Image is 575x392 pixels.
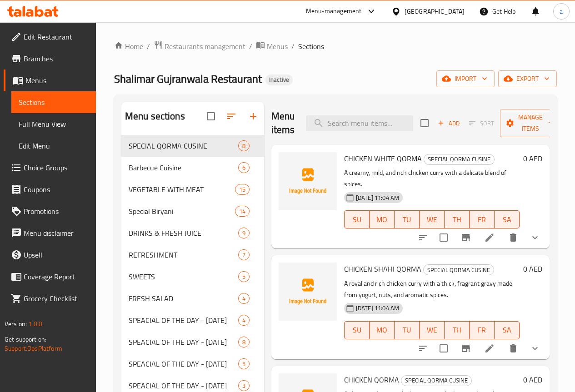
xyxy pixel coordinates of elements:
[279,152,337,210] img: CHICKEN WHITE QORMA
[238,358,250,369] div: items
[121,179,264,200] div: VEGETABLE WITH MEAT15
[267,41,288,52] span: Menus
[239,164,249,172] span: 6
[121,200,264,222] div: Special Biryani14
[507,112,554,134] span: Manage items
[412,337,434,359] button: sort-choices
[239,360,249,368] span: 5
[445,321,470,339] button: TH
[25,75,89,86] span: Menus
[424,265,494,275] span: SPECIAL QORMA CUSINE
[129,271,238,282] div: SWEETS
[445,210,470,228] button: TH
[121,222,264,244] div: DRINKS & FRESH JUICE9
[5,318,27,330] span: Version:
[11,135,96,157] a: Edit Menu
[4,26,96,48] a: Edit Restaurant
[242,105,264,127] button: Add section
[373,323,391,337] span: MO
[19,140,89,151] span: Edit Menu
[412,227,434,248] button: sort-choices
[370,210,395,228] button: MO
[523,263,542,275] h6: 0 AED
[271,109,295,137] h2: Menu items
[352,194,403,202] span: [DATE] 11:04 AM
[28,318,42,330] span: 1.0.0
[11,91,96,113] a: Sections
[129,337,238,347] span: SPEACIAL OF THE DAY - [DATE]
[505,73,550,84] span: export
[470,210,495,228] button: FR
[114,40,557,52] nav: breadcrumb
[249,41,252,52] li: /
[129,184,235,195] span: VEGETABLE WITH MEAT
[530,232,540,243] svg: Show Choices
[344,321,370,339] button: SU
[523,373,542,386] h6: 0 AED
[395,321,420,339] button: TU
[24,228,89,238] span: Menu disclaimer
[279,263,337,321] img: CHICKEN SHAHI QORMA
[4,157,96,179] a: Choice Groups
[348,323,366,337] span: SU
[129,358,238,369] span: SPEACIAL OF THE DAY - [DATE]
[405,6,465,16] div: [GEOGRAPHIC_DATA]
[502,227,524,248] button: delete
[4,222,96,244] a: Menu disclaimer
[370,321,395,339] button: MO
[473,323,491,337] span: FR
[4,288,96,309] a: Grocery Checklist
[238,293,250,304] div: items
[11,113,96,135] a: Full Menu View
[147,41,150,52] li: /
[24,249,89,260] span: Upsell
[436,70,495,87] button: import
[165,41,245,52] span: Restaurants management
[265,76,293,84] span: Inactive
[121,288,264,309] div: FRESH SALAD4
[524,337,546,359] button: show more
[502,337,524,359] button: delete
[238,162,250,173] div: items
[238,380,250,391] div: items
[455,337,477,359] button: Branch-specific-item
[129,293,238,304] span: FRESH SALAD
[129,249,238,260] div: REFRESHMENT
[4,266,96,288] a: Coverage Report
[121,309,264,331] div: SPEACIAL OF THE DAY - [DATE]4
[121,244,264,266] div: REFRESHMENT7
[239,251,249,259] span: 7
[434,116,463,130] button: Add
[4,69,96,91] a: Menus
[4,179,96,200] a: Coupons
[239,382,249,390] span: 3
[154,40,245,52] a: Restaurants management
[239,294,249,303] span: 4
[434,116,463,130] span: Add item
[470,321,495,339] button: FR
[352,304,403,313] span: [DATE] 11:04 AM
[239,142,249,150] span: 8
[401,375,472,386] div: SPECIAL QORMA CUSINE
[424,154,494,164] span: SPECIAL QORMA CUSINE
[129,206,235,217] span: Special Biryani
[121,331,264,353] div: SPEACIAL OF THE DAY - [DATE]8
[235,184,250,195] div: items
[129,358,238,369] div: SPEACIAL OF THE DAY - MONDAY
[239,316,249,325] span: 4
[24,293,89,304] span: Grocery Checklist
[129,380,238,391] div: SPEACIAL OF THE DAY - TUESDAY
[238,249,250,260] div: items
[498,323,516,337] span: SA
[238,315,250,326] div: items
[114,41,143,52] a: Home
[129,380,238,391] span: SPEACIAL OF THE DAY - [DATE]
[495,321,520,339] button: SA
[463,116,500,130] span: Select section first
[121,353,264,375] div: SPEACIAL OF THE DAY - [DATE]5
[344,167,520,190] p: A creamy, mild, and rich chicken curry with a delicate blend of spices.
[121,135,264,157] div: SPECIAL QORMA CUSINE8
[5,342,62,354] a: Support.OpsPlatform
[114,69,262,89] span: Shalimar Gujranwala Restaurant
